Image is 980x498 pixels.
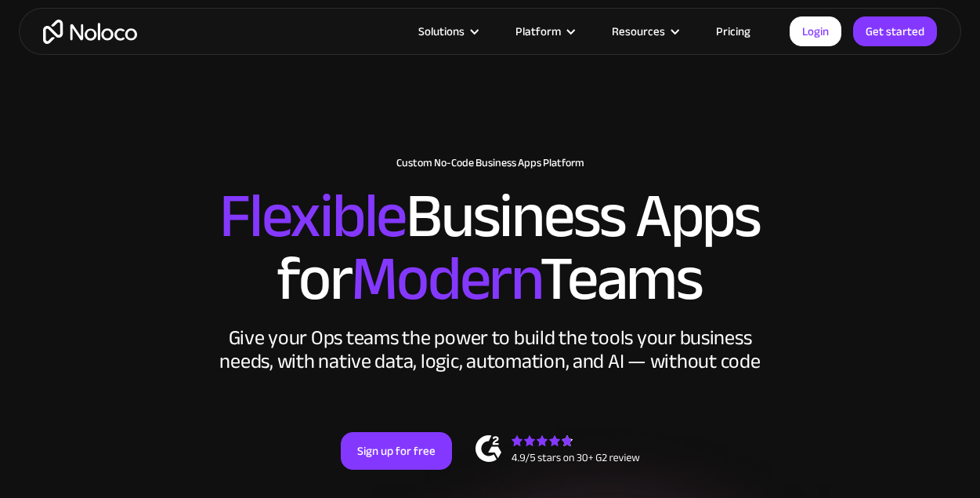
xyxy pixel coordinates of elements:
[612,21,665,42] div: Resources
[216,326,765,373] div: Give your Ops teams the power to build the tools your business needs, with native data, logic, au...
[43,20,137,44] a: home
[696,21,770,42] a: Pricing
[592,21,696,42] div: Resources
[790,16,841,46] a: Login
[496,21,592,42] div: Platform
[515,21,561,42] div: Platform
[418,21,465,42] div: Solutions
[853,16,937,46] a: Get started
[16,157,964,169] h1: Custom No-Code Business Apps Platform
[16,185,964,311] h2: Business Apps for Teams
[399,21,496,42] div: Solutions
[351,220,540,337] span: Modern
[341,432,452,470] a: Sign up for free
[219,158,406,274] span: Flexible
